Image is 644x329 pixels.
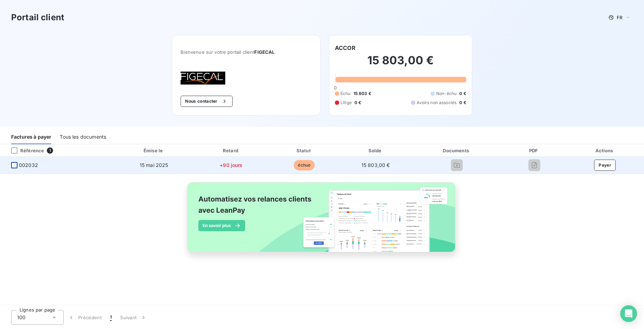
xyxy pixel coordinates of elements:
[6,147,44,154] div: Référence
[181,72,225,85] img: Company logo
[341,100,352,106] span: Litige
[335,44,356,52] h6: ACCOR
[412,147,501,154] div: Documents
[115,147,193,154] div: Émise le
[60,130,106,144] div: Tous les documents
[459,90,466,97] span: 0 €
[335,53,466,74] h2: 15 803,00 €
[254,49,275,55] span: FIGECAL
[106,310,116,325] button: 1
[19,162,38,169] span: 002032
[11,130,51,144] div: Factures à payer
[270,147,339,154] div: Statut
[341,90,351,97] span: Échu
[594,160,616,171] button: Payer
[64,310,106,325] button: Précédent
[116,310,151,325] button: Suivant
[334,85,337,90] span: 0
[110,314,112,321] span: 1
[181,96,232,107] button: Nous contacter
[459,100,466,106] span: 0 €
[196,147,267,154] div: Retard
[361,162,390,168] span: 15 803,00 €
[181,49,312,55] span: Bienvenue sur votre portail client .
[436,90,456,97] span: Non-échu
[617,15,622,20] span: FR
[140,162,168,168] span: 15 mai 2025
[417,100,456,106] span: Avoirs non associés
[504,147,564,154] div: PDF
[354,100,361,106] span: 0 €
[567,147,643,154] div: Actions
[353,90,371,97] span: 15 803 €
[17,314,25,321] span: 100
[11,11,64,24] h3: Portail client
[620,305,637,322] div: Open Intercom Messenger
[181,178,463,264] img: banner
[220,162,242,168] span: +90 jours
[294,160,315,170] span: échue
[342,147,410,154] div: Solde
[47,147,53,154] span: 1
